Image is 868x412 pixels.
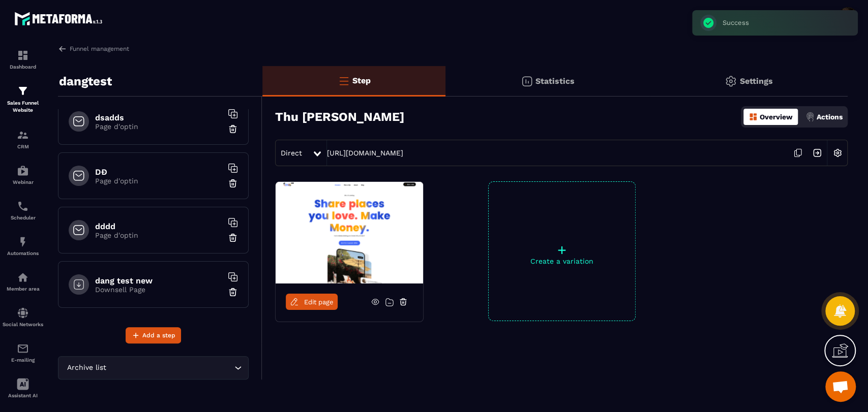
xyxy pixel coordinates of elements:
[95,231,222,239] p: Page d'optin
[95,113,222,122] h6: dsadds
[749,112,758,121] img: dashboard-orange.40269519.svg
[17,307,29,319] img: social-network
[3,286,43,292] p: Member area
[17,236,29,248] img: automations
[3,144,43,149] p: CRM
[95,167,222,177] h6: DĐ
[3,100,43,114] p: Sales Funnel Website
[338,75,350,87] img: bars-o.4a397970.svg
[58,356,249,379] div: Search for option
[14,9,106,28] img: logo
[286,294,338,310] a: Edit page
[95,122,222,131] p: Page d'optin
[3,42,43,77] a: formationformationDashboard
[95,286,222,294] p: Downsell Page
[739,76,772,86] p: Settings
[805,112,815,121] img: actions.d6e523a2.png
[327,149,403,157] a: [URL][DOMAIN_NAME]
[65,362,108,373] span: Archive list
[725,75,737,87] img: setting-gr.5f69749f.svg
[281,149,302,157] span: Direct
[17,271,29,283] img: automations
[3,370,43,406] a: Assistant AI
[3,335,43,370] a: emailemailE-mailing
[489,243,635,257] p: +
[108,362,232,373] input: Search for option
[3,357,43,363] p: E-mailing
[817,113,843,121] p: Actions
[58,44,129,53] a: Funnel management
[126,327,181,343] button: Add a step
[521,75,533,87] img: stats.20deebd0.svg
[276,182,423,283] img: image
[275,110,404,124] h3: Thu [PERSON_NAME]
[17,165,29,177] img: automations
[142,330,175,340] span: Add a step
[760,113,793,121] p: Overview
[59,71,112,91] p: dangtest
[95,221,222,231] h6: dddd
[304,298,334,306] span: Edit page
[3,299,43,335] a: social-networksocial-networkSocial Networks
[3,77,43,121] a: formationformationSales Funnel Website
[58,44,67,53] img: arrow
[95,177,222,185] p: Page d'optin
[3,228,43,264] a: automationsautomationsAutomations
[17,200,29,212] img: scheduler
[3,250,43,256] p: Automations
[825,371,856,402] div: Mở cuộc trò chuyện
[3,64,43,70] p: Dashboard
[3,121,43,157] a: formationformationCRM
[228,233,238,243] img: trash
[17,49,29,61] img: formation
[489,257,635,265] p: Create a variation
[228,178,238,188] img: trash
[535,76,575,86] p: Statistics
[3,157,43,193] a: automationsautomationsWebinar
[3,264,43,299] a: automationsautomationsMember area
[3,215,43,220] p: Scheduler
[95,276,222,286] h6: dang test new
[3,393,43,398] p: Assistant AI
[228,124,238,134] img: trash
[3,193,43,228] a: schedulerschedulerScheduler
[17,85,29,97] img: formation
[17,342,29,355] img: email
[828,143,847,163] img: setting-w.858f3a88.svg
[807,143,827,163] img: arrow-next.bcc2205e.svg
[352,76,371,85] p: Step
[3,322,43,327] p: Social Networks
[17,129,29,141] img: formation
[3,179,43,185] p: Webinar
[228,287,238,297] img: trash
